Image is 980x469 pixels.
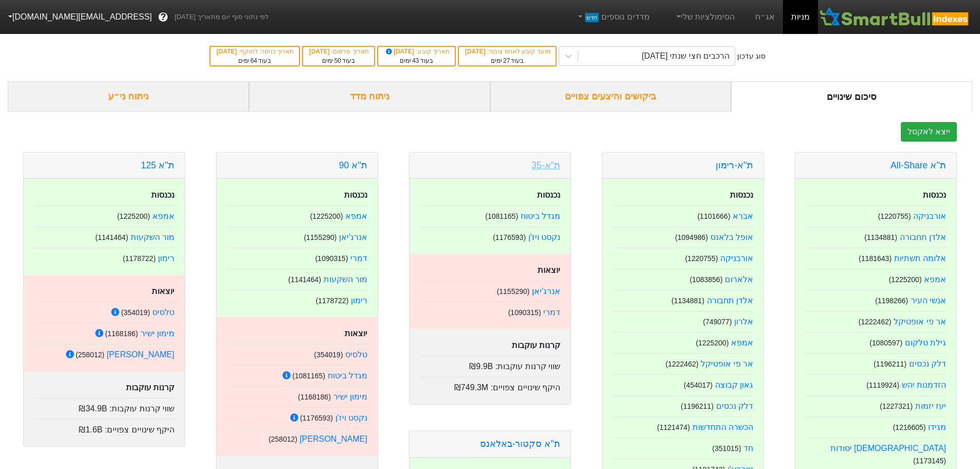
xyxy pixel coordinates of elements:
div: סיכום שינויים [731,81,972,112]
a: אר פי אופטיקל [894,317,946,326]
a: מדדים נוספיםחדש [572,7,654,27]
small: ( 1216605 ) [893,423,926,431]
div: בעוד ימים [216,56,294,65]
small: ( 1155290 ) [304,233,337,241]
small: ( 1178722 ) [123,254,156,263]
div: תאריך פרסום : [308,47,369,56]
a: דמרי [543,308,560,317]
small: ( 1220755 ) [685,254,718,263]
a: מימון ישיר [140,329,174,338]
strong: יוצאות [345,329,367,338]
div: מועד קובע לאחוז ציבור : [464,47,550,56]
span: [DATE] [465,48,487,55]
strong: נכנסות [344,190,367,199]
button: ייצא לאקסל [901,122,957,142]
a: אלדן תחבורה [900,233,946,241]
small: ( 1181643 ) [859,254,892,263]
a: אלרון [734,317,753,326]
small: ( 1081165 ) [292,372,325,380]
small: ( 1222462 ) [666,360,699,368]
span: [DATE] [309,48,331,55]
small: ( 1225200 ) [696,339,729,347]
strong: קרנות עוקבות [512,341,560,350]
small: ( 1198266 ) [875,297,908,305]
small: ( 1225200 ) [889,275,922,284]
strong: נכנסות [537,190,560,199]
div: בעוד ימים [308,56,369,65]
a: רימון [351,296,367,305]
a: אר פי אופטיקל [701,359,753,368]
a: נקסט ויז'ן [528,233,561,241]
a: אמפא [152,212,174,220]
small: ( 1119924 ) [866,381,899,389]
a: אמפא [924,275,946,284]
strong: יוצאות [152,287,174,296]
small: ( 1225200 ) [117,212,150,220]
small: ( 1083856 ) [690,275,723,284]
small: ( 1134881 ) [671,297,704,305]
small: ( 1134881 ) [864,233,897,241]
a: טלסיס [152,308,174,317]
a: הכשרה התחדשות [692,423,753,431]
strong: יוצאות [538,266,560,274]
small: ( 258012 ) [269,435,297,443]
small: ( 354019 ) [121,308,150,317]
a: דמרי [350,254,367,263]
span: 50 [334,57,341,64]
span: חדש [585,13,599,22]
div: ניתוח מדד [249,81,490,112]
a: אנרג'יאן [532,287,560,296]
small: ( 1094986 ) [675,233,708,241]
span: [DATE] [217,48,239,55]
small: ( 1155290 ) [497,287,530,296]
a: מור השקעות [131,233,174,241]
span: [DATE] [384,48,416,55]
div: הרכבים חצי שנתי [DATE] [642,50,730,62]
span: ₪9.9B [469,362,493,371]
small: ( 1141464 ) [95,233,128,241]
a: נקסט ויז'ן [335,413,368,422]
a: אורבניקה [720,254,753,263]
strong: נכנסות [730,190,753,199]
strong: נכנסות [151,190,174,199]
a: דלק נכסים [909,359,946,368]
a: הזדמנות יהש [902,380,946,389]
a: [PERSON_NAME] [299,435,367,443]
a: מגדל ביטוח [521,212,560,220]
a: גאון קבוצה [715,380,753,389]
a: אמפא [731,338,753,347]
a: גילת טלקום [905,338,946,347]
a: ת''א 125 [141,160,174,170]
a: אופל בלאנס [710,233,753,241]
div: שווי קרנות עוקבות : [34,398,174,415]
small: ( 1227321 ) [880,402,913,410]
div: בעוד ימים [464,56,550,65]
a: [DEMOGRAPHIC_DATA] יסודות [830,444,946,453]
small: ( 1196211 ) [874,360,906,368]
small: ( 1121474 ) [657,423,690,431]
small: ( 1168186 ) [105,329,138,338]
small: ( 1196211 ) [681,402,714,410]
small: ( 1090315 ) [508,308,541,317]
small: ( 351015 ) [712,444,741,453]
small: ( 454017 ) [684,381,712,389]
a: אמפא [345,212,367,220]
a: מגידו [928,423,946,431]
a: אלדן תחבורה [707,296,753,305]
div: היקף שינויים צפויים : [34,419,174,436]
a: ת''א 90 [339,160,367,170]
small: ( 354019 ) [314,351,343,359]
span: ₪1.6B [79,425,102,434]
small: ( 1141464 ) [288,275,321,284]
a: אנרג'יאן [339,233,367,241]
a: מור השקעות [324,275,367,284]
small: ( 1222462 ) [859,318,892,326]
a: דלק נכסים [716,402,753,410]
div: היקף שינויים צפויים : [420,377,560,394]
small: ( 258012 ) [76,351,104,359]
a: הסימולציות שלי [670,7,739,27]
div: סוג עדכון [737,51,765,62]
span: ₪749.3M [454,383,488,392]
a: אורבניקה [913,212,946,220]
span: 43 [412,57,419,64]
